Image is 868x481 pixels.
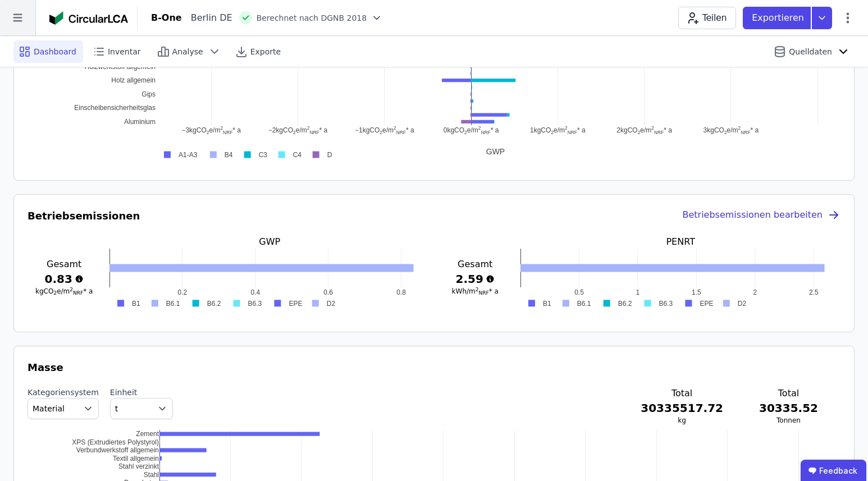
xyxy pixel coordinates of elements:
[641,416,723,425] h3: kg
[110,398,173,419] button: t
[759,387,818,400] h3: Total
[759,400,818,416] h3: 30335.52
[28,208,140,224] h3: Betriebsemissionen
[28,271,100,287] h3: 0.83
[33,403,65,414] span: Material
[49,11,128,25] img: Concular
[28,387,99,398] label: Kategoriensystem
[28,398,99,419] button: Material
[789,46,832,57] span: Quelldaten
[520,235,840,249] h3: PENRT
[70,287,73,292] sup: 2
[35,287,93,295] span: kgCO e/m * a
[250,46,281,57] span: Exporte
[151,11,182,25] div: B-One
[759,416,818,425] h3: Tonnen
[172,46,203,57] span: Analyse
[438,271,511,287] h3: 2.59
[476,287,479,292] sup: 2
[478,290,488,296] sub: NRF
[682,208,840,224] div: Betriebsemissionen bearbeiten
[108,46,141,57] span: Inventar
[34,46,76,57] span: Dashboard
[182,11,232,25] div: Berlin DE
[28,360,840,375] h3: Masse
[110,387,173,398] label: Einheit
[28,258,100,271] h3: Gesamt
[257,12,367,24] span: Berechnet nach DGNB 2018
[641,387,723,400] h3: Total
[109,235,430,249] h3: GWP
[438,258,511,271] h3: Gesamt
[752,11,806,25] p: Exportieren
[452,287,499,295] span: kWh/m * a
[53,290,57,296] sub: 2
[678,7,736,29] button: Teilen
[641,400,723,416] h3: 30335517.72
[73,290,83,296] sub: NRF
[115,403,118,414] span: t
